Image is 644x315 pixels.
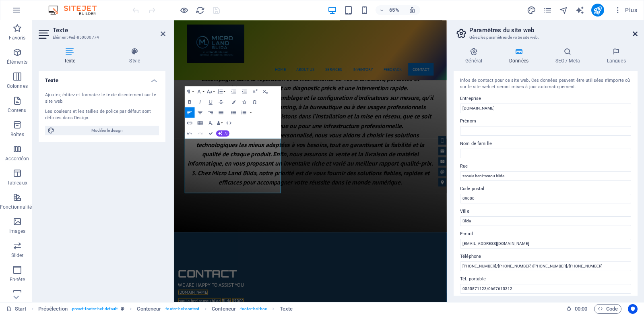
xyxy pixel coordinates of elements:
[614,6,637,14] span: Plus
[195,86,205,97] button: Font Family
[224,118,234,128] button: HTML
[575,5,585,15] button: text_generator
[7,59,27,65] p: Éléments
[10,131,24,138] p: Boîtes
[8,107,27,114] p: Contenu
[376,5,404,15] button: 65%
[611,4,640,17] button: Plus
[216,97,226,107] button: Strikethrough
[212,304,236,314] span: Cliquez pour sélectionner. Double-cliquez pour modifier.
[185,128,195,139] button: Undo (Ctrl+Z)
[39,48,104,64] h4: Texte
[216,118,223,128] button: Data Bindings
[250,97,260,107] button: Special Characters
[45,126,159,135] button: Modifier le design
[185,107,195,118] button: Align Left
[71,304,118,314] span: . preset-footer-hel-default
[229,86,239,97] button: Increase Indent
[225,132,227,135] span: AI
[39,71,165,85] h4: Texte
[121,307,124,311] i: Cet élément est une présélection personnalisable.
[239,107,249,118] button: Ordered List
[164,304,199,314] span: . footer-hel-content
[580,306,582,312] span: :
[591,4,604,17] button: publish
[195,5,205,15] button: reload
[11,252,24,259] p: Slider
[46,5,107,15] img: Editor Logo
[229,97,239,107] button: Colors
[527,6,536,15] i: Design (Ctrl+Alt+Y)
[460,77,631,91] div: Infos de contact pour ce site web. Ces données peuvent être utilisées n'importe où sur le site we...
[7,83,28,89] p: Colonnes
[196,6,205,15] i: Actualiser la page
[195,107,205,118] button: Align Center
[216,86,226,97] button: Line Height
[575,6,584,15] i: AI Writer
[38,304,68,314] span: Cliquez pour sélectionner. Double-cliquez pour modifier.
[593,6,602,15] i: Publier
[53,34,149,41] h3: Élément #ed-850600774
[598,304,618,314] span: Code
[239,304,267,314] span: . footer-hel-box
[6,304,27,314] a: Cliquez pour annuler la sélection. Double-cliquez pour ouvrir Pages.
[497,48,544,64] h4: Données
[45,108,159,122] div: Les couleurs et les tailles de police par défaut sont définies dans Design.
[628,304,638,314] button: Usercentrics
[45,92,159,105] div: Ajoutez, éditez et formatez le texte directement sur le site web.
[460,116,631,126] label: Prénom
[5,155,29,162] p: Accordéon
[469,27,638,34] h2: Paramètres du site web
[250,86,260,97] button: Superscript
[185,97,195,107] button: Bold (Ctrl+B)
[280,304,293,314] span: Cliquez pour sélectionner. Double-cliquez pour modifier.
[216,107,226,118] button: Align Justify
[195,128,205,139] button: Redo (Ctrl+Shift+Z)
[460,207,631,216] label: Ville
[594,304,621,314] button: Code
[9,228,26,234] p: Images
[460,139,631,149] label: Nom de famille
[454,48,497,64] h4: Général
[527,5,537,15] button: design
[249,107,253,118] button: Ordered List
[543,5,553,15] button: pages
[469,34,621,41] h3: Gérez les paramètres de votre site web.
[460,229,631,239] label: E-mail
[460,184,631,194] label: Code postal
[543,6,552,15] i: Pages (Ctrl+Alt+S)
[566,304,588,314] h6: Durée de la session
[216,130,229,137] button: AI
[195,97,205,107] button: Italic (Ctrl+I)
[7,180,27,186] p: Tableaux
[206,128,216,139] button: Confirm (Ctrl+⏎)
[460,94,631,104] label: Entreprise
[559,6,568,15] i: Navigateur
[104,48,166,64] h4: Style
[9,35,25,41] p: Favoris
[559,5,569,15] button: navigator
[10,276,25,283] p: En-tête
[595,48,638,64] h4: Langues
[206,118,216,128] button: Clear Formatting
[38,304,293,314] nav: breadcrumb
[185,86,195,97] button: Paragraph Format
[137,304,161,314] span: Cliquez pour sélectionner. Double-cliquez pour modifier.
[195,118,205,128] button: Insert Table
[229,107,239,118] button: Unordered List
[206,107,216,118] button: Align Right
[239,97,250,107] button: Icons
[575,304,587,314] span: 00 00
[206,86,216,97] button: Font Size
[409,6,416,14] i: Lors du redimensionnement, ajuster automatiquement le niveau de zoom en fonction de l'appareil sé...
[53,27,165,34] h2: Texte
[388,5,400,15] h6: 65%
[460,252,631,261] label: Téléphone
[239,86,250,97] button: Decrease Indent
[260,86,270,97] button: Subscript
[179,5,189,15] button: Cliquez ici pour quitter le mode Aperçu et poursuivre l'édition.
[206,97,216,107] button: Underline (Ctrl+U)
[185,118,195,128] button: Insert Link
[460,274,631,284] label: Tél. portable
[460,162,631,171] label: Rue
